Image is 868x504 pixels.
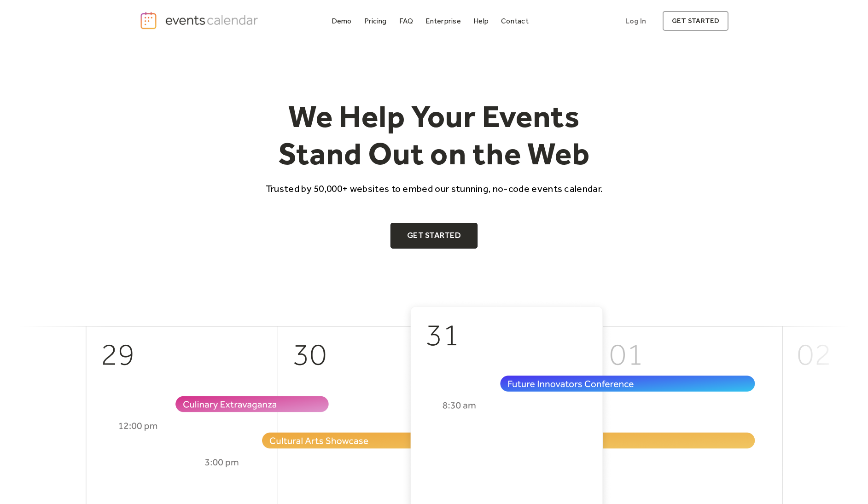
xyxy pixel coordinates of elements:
div: Demo [332,18,352,23]
a: Pricing [361,15,390,27]
div: Help [473,18,489,23]
a: Enterprise [422,15,464,27]
h1: We Help Your Events Stand Out on the Web [257,98,611,173]
a: Demo [328,15,355,27]
a: Log In [616,11,655,31]
div: FAQ [399,18,414,23]
div: Enterprise [425,18,460,23]
p: Trusted by 50,000+ websites to embed our stunning, no-code events calendar. [257,182,611,195]
a: Get Started [390,223,478,249]
div: Pricing [364,18,387,23]
a: home [140,11,261,30]
div: Contact [501,18,529,23]
a: get started [663,11,728,31]
a: Help [470,15,492,27]
a: FAQ [396,15,417,27]
a: Contact [497,15,532,27]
